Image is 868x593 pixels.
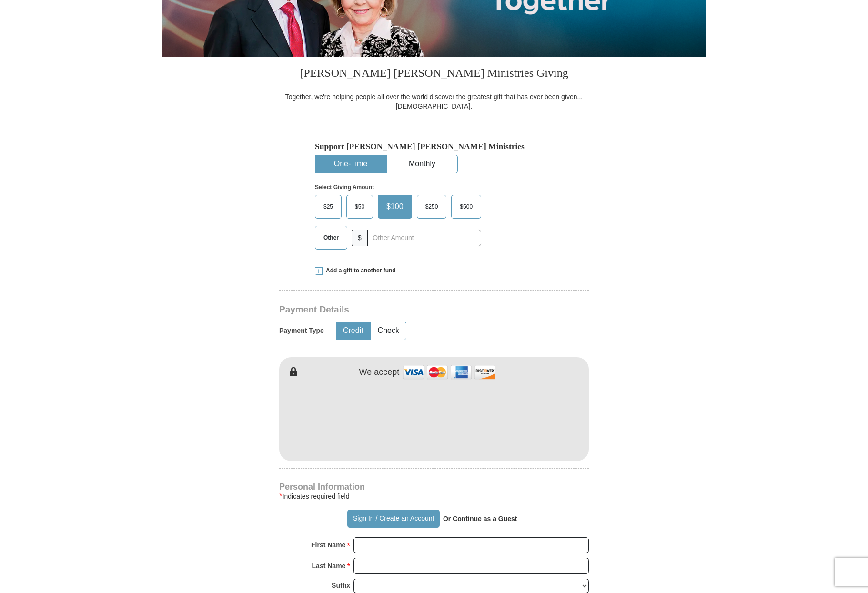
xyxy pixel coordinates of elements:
[382,200,408,214] span: $100
[367,230,481,246] input: Other Amount
[336,322,370,340] button: Credit
[347,510,439,528] button: Sign In / Create an Account
[315,141,553,151] h5: Support [PERSON_NAME] [PERSON_NAME] Ministries
[279,483,589,491] h4: Personal Information
[279,327,324,335] h5: Payment Type
[315,155,386,173] button: One-Time
[319,200,338,214] span: $25
[315,184,374,191] strong: Select Giving Amount
[279,491,589,502] div: Indicates required field
[311,538,345,552] strong: First Name
[279,92,589,111] div: Together, we're helping people all over the world discover the greatest gift that has ever been g...
[443,515,517,523] strong: Or Continue as a Guest
[279,304,522,315] h3: Payment Details
[371,322,406,340] button: Check
[323,267,396,275] span: Add a gift to another fund
[352,230,368,246] span: $
[359,367,400,378] h4: We accept
[350,200,369,214] span: $50
[387,155,457,173] button: Monthly
[279,57,589,92] h3: [PERSON_NAME] [PERSON_NAME] Ministries Giving
[332,579,350,592] strong: Suffix
[319,231,343,245] span: Other
[312,559,346,573] strong: Last Name
[402,362,497,382] img: credit cards accepted
[455,200,477,214] span: $500
[421,200,443,214] span: $250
